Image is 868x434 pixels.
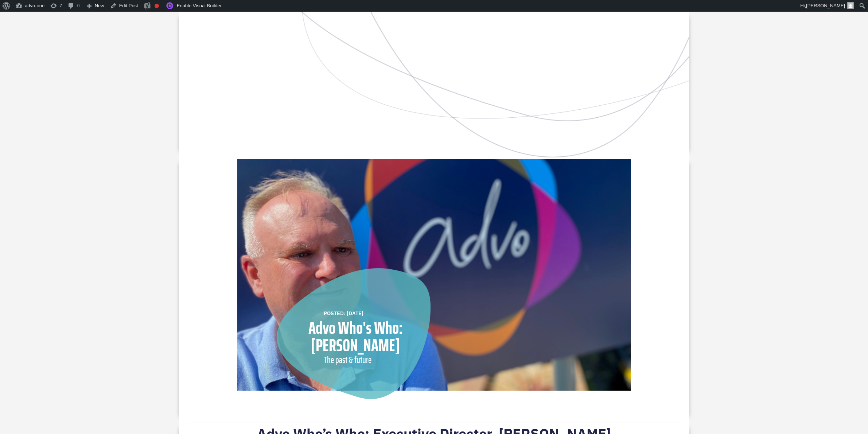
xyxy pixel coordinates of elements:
img: CB Bio [237,159,631,391]
div: The past & future [324,353,402,367]
div: Advo Who's Who: [PERSON_NAME] [277,319,434,354]
div: Focus keyphrase not set [155,4,159,8]
img: overlay-shape [277,268,431,399]
div: POSTED: [DATE] [324,309,422,317]
span: [PERSON_NAME] [806,3,845,8]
